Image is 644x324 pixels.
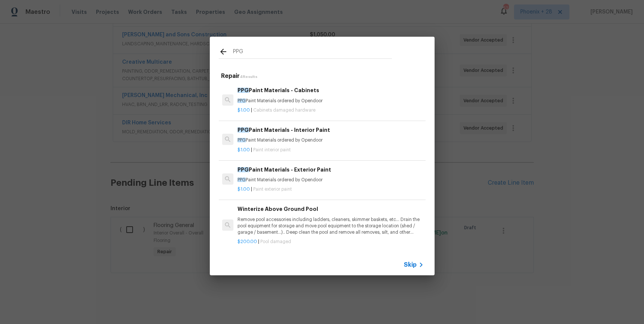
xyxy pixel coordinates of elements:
[238,137,423,143] p: Paint Materials ordered by Opendoor
[238,166,423,174] h6: Paint Materials - Exterior Paint
[260,239,291,244] span: Pool damaged
[238,178,246,182] span: PPG
[238,239,423,245] p: |
[221,72,426,80] h5: Repair
[238,127,249,133] span: PPG
[238,86,423,94] h6: Paint Materials - Cabinets
[238,205,423,213] h6: Winterize Above Ground Pool
[238,88,249,93] span: PPG
[238,186,423,193] p: |
[238,138,246,142] span: PPG
[238,99,246,103] span: PPG
[238,187,250,191] span: $1.00
[253,187,292,191] span: Paint exterior paint
[238,98,423,104] p: Paint Materials ordered by Opendoor
[240,75,257,79] span: 4 Results
[233,47,392,58] input: Search issues or repairs
[404,261,417,269] span: Skip
[238,167,249,172] span: PPG
[253,148,291,152] span: Paint interior paint
[238,177,423,183] p: Paint Materials ordered by Opendoor
[238,148,250,152] span: $1.00
[238,216,423,236] p: Remove pool accessories including ladders, cleaners, skimmer baskets, etc… Drain the pool equipme...
[238,147,423,153] p: |
[238,126,423,134] h6: Paint Materials - Interior Paint
[238,239,257,244] span: $200.00
[238,108,250,112] span: $1.00
[238,107,423,113] p: |
[253,108,315,112] span: Cabinets damaged hardware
